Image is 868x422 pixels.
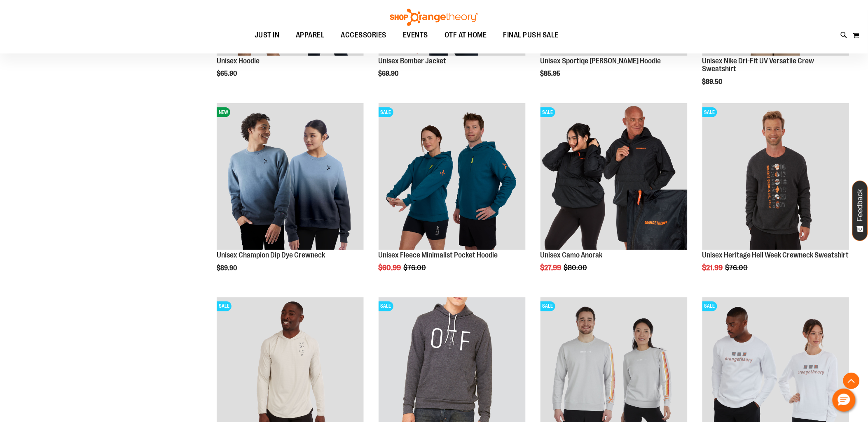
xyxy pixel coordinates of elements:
[217,103,364,251] a: Unisex Champion Dip Dye CrewneckNEW
[698,99,854,293] div: product
[246,26,288,45] a: JUST IN
[540,70,562,77] span: $85.95
[217,264,238,272] span: $89.90
[379,103,526,250] img: Unisex Fleece Minimalist Pocket Hoodie
[536,99,692,293] div: product
[333,26,395,45] a: ACCESSORIES
[217,301,232,311] span: SALE
[217,103,364,250] img: Unisex Champion Dip Dye Crewneck
[702,57,814,73] a: Unisex Nike Dri-Fit UV Versatile Crew Sweatshirt
[341,26,387,44] span: ACCESSORIES
[217,251,325,259] a: Unisex Champion Dip Dye Crewneck
[379,301,393,311] span: SALE
[725,264,749,272] span: $76.00
[702,251,849,259] a: Unisex Heritage Hell Week Crewneck Sweatshirt
[540,301,555,311] span: SALE
[288,26,333,44] a: APPAREL
[379,251,498,259] a: Unisex Fleece Minimalist Pocket Hoodie
[374,99,530,293] div: product
[702,78,724,86] span: $89.50
[540,57,661,65] a: Unisex Sportiqe [PERSON_NAME] Hoodie
[540,103,688,251] a: Product image for Unisex Camo AnorakSALE
[540,264,563,272] span: $27.99
[833,389,856,412] button: Hello, have a question? Let’s chat.
[702,103,849,251] a: Product image for Unisex Heritage Hell Week Crewneck SweatshirtSALE
[843,373,860,389] button: Back To Top
[379,70,400,77] span: $69.90
[702,301,717,311] span: SALE
[379,103,526,251] a: Unisex Fleece Minimalist Pocket HoodieSALE
[379,264,402,272] span: $60.99
[856,189,864,222] span: Feedback
[503,26,559,44] span: FINAL PUSH SALE
[217,57,260,65] a: Unisex Hoodie
[702,103,849,250] img: Product image for Unisex Heritage Hell Week Crewneck Sweatshirt
[445,26,487,44] span: OTF AT HOME
[495,26,567,45] a: FINAL PUSH SALE
[436,26,495,45] a: OTF AT HOME
[395,26,436,45] a: EVENTS
[379,57,447,65] a: Unisex Bomber Jacket
[540,107,555,117] span: SALE
[702,264,724,272] span: $21.99
[379,107,393,117] span: SALE
[403,26,428,44] span: EVENTS
[404,264,428,272] span: $76.00
[540,103,688,250] img: Product image for Unisex Camo Anorak
[255,26,280,44] span: JUST IN
[540,251,603,259] a: Unisex Camo Anorak
[213,99,368,293] div: product
[564,264,589,272] span: $80.00
[296,26,325,44] span: APPAREL
[702,107,717,117] span: SALE
[852,181,868,241] button: Feedback - Show survey
[217,107,230,117] span: NEW
[217,70,238,77] span: $65.90
[389,9,480,26] img: Shop Orangetheory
